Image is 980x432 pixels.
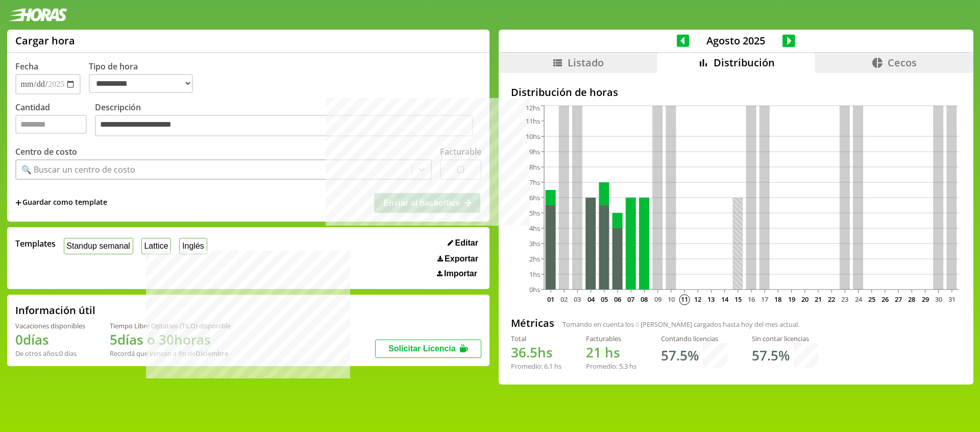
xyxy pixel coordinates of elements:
[761,295,768,304] text: 17
[586,362,636,371] div: Promedio: hs
[600,295,607,304] text: 05
[788,295,795,304] text: 19
[752,346,790,365] h1: 57.5 %
[661,334,727,343] div: Contando licencias
[529,285,540,294] tspan: 0hs
[568,56,604,69] span: Listado
[868,295,875,304] text: 25
[529,239,540,248] tspan: 3hs
[529,270,540,279] tspan: 1hs
[547,295,554,304] text: 01
[828,295,835,304] text: 22
[15,238,56,249] span: Templates
[841,295,848,304] text: 23
[752,334,818,343] div: Sin contar licencias
[526,132,540,141] tspan: 10hs
[388,344,456,353] span: Solicitar Licencia
[721,295,728,304] text: 14
[574,295,581,304] text: 03
[8,8,67,21] img: logotipo
[586,334,636,343] div: Facturables
[935,295,942,304] text: 30
[586,343,636,362] h1: hs
[445,238,481,248] button: Editar
[881,295,888,304] text: 26
[714,56,775,69] span: Distribución
[511,85,961,99] h2: Distribución de horas
[667,295,674,304] text: 10
[15,146,77,157] label: Centro de costo
[15,321,85,330] div: Vacaciones disponibles
[15,197,107,208] span: +Guardar como template
[734,295,741,304] text: 15
[689,34,782,47] span: Agosto 2025
[748,295,755,304] text: 16
[895,295,902,304] text: 27
[110,349,231,358] div: Recordá que vencen a fin de
[948,295,955,304] text: 31
[529,178,540,187] tspan: 7hs
[707,295,715,304] text: 13
[627,295,634,304] text: 07
[619,362,628,371] span: 5.3
[544,362,553,371] span: 6.1
[529,162,540,172] tspan: 8hs
[21,164,135,175] div: 🔍 Buscar un centro de costo
[888,56,917,69] span: Cecos
[562,320,799,329] span: Tomando en cuenta los [PERSON_NAME] cargados hasta hoy del mes actual.
[375,340,481,358] button: Solicitar Licencia
[526,116,540,126] tspan: 11hs
[15,115,87,134] input: Cantidad
[141,238,171,254] button: Lattice
[511,362,561,371] div: Promedio: hs
[641,295,648,304] text: 08
[614,295,621,304] text: 06
[511,343,537,362] span: 36.5
[15,303,95,317] h2: Información útil
[15,34,75,47] h1: Cargar hora
[455,238,478,248] span: Editar
[511,343,561,362] h1: hs
[529,254,540,263] tspan: 2hs
[15,102,95,139] label: Cantidad
[444,269,477,278] span: Importar
[15,197,21,208] span: +
[560,295,568,304] text: 02
[440,146,481,157] label: Facturable
[587,295,595,304] text: 04
[814,295,821,304] text: 21
[854,295,862,304] text: 24
[15,349,85,358] div: De otros años: 0 días
[529,224,540,233] tspan: 4hs
[15,330,85,349] h1: 0 días
[661,346,699,365] h1: 57.5 %
[635,320,639,329] span: 6
[511,316,554,330] h2: Métricas
[95,102,481,139] label: Descripción
[774,295,781,304] text: 18
[529,208,540,218] tspan: 5hs
[908,295,915,304] text: 28
[529,193,540,202] tspan: 6hs
[801,295,808,304] text: 20
[694,295,701,304] text: 12
[89,74,193,93] select: Tipo de hora
[681,295,688,304] text: 11
[64,238,133,254] button: Standup semanal
[654,295,661,304] text: 09
[529,147,540,156] tspan: 9hs
[511,334,561,343] div: Total
[15,61,38,72] label: Fecha
[921,295,928,304] text: 29
[195,349,228,358] b: Diciembre
[434,254,481,264] button: Exportar
[445,254,478,263] span: Exportar
[526,103,540,112] tspan: 12hs
[179,238,207,254] button: Inglés
[586,343,601,362] span: 21
[110,321,231,330] div: Tiempo Libre Optativo (TiLO) disponible
[110,330,231,349] h1: 5 días o 30 horas
[95,115,473,136] textarea: Descripción
[89,61,201,94] label: Tipo de hora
